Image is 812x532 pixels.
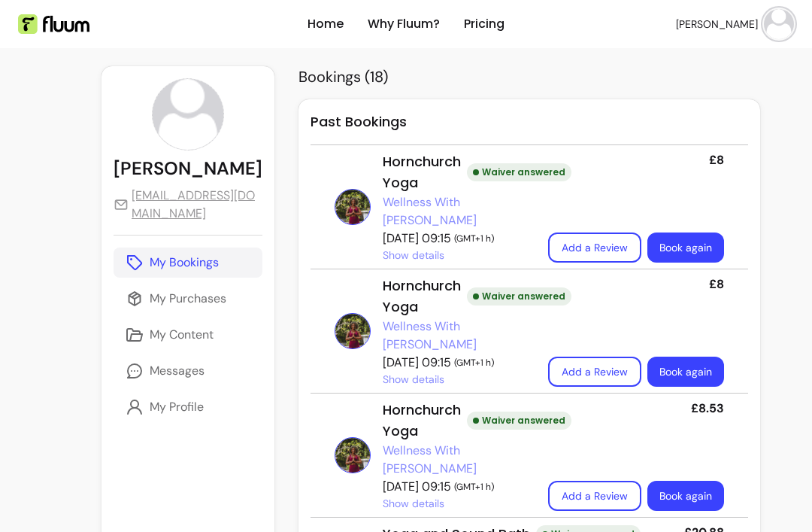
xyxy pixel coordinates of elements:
button: Add a Review [548,481,641,511]
img: avatar [764,9,794,39]
a: Wellness With [PERSON_NAME] [383,193,536,230]
h2: Bookings ( 18 ) [298,66,760,87]
div: Waiver answered [467,412,571,430]
a: Book again [647,357,724,387]
h2: Past Bookings [311,111,748,145]
span: [PERSON_NAME] [676,17,758,32]
span: ( GMT+1 h ) [454,481,494,493]
a: My Profile [114,392,262,422]
p: [DATE] 09:15 [383,230,536,248]
span: Show details [383,496,444,511]
p: £8 [709,151,724,169]
a: Book again [647,233,724,263]
a: Wellness With [PERSON_NAME] [383,318,536,354]
a: Wellness With [PERSON_NAME] [383,442,536,478]
a: My Purchases [114,284,262,314]
span: Show details [383,248,444,263]
p: [DATE] 09:15 [383,478,536,496]
p: Messages [150,362,205,380]
a: My Bookings [114,248,262,278]
img: Picture of Wellness With Shadeyah [335,189,371,225]
a: [EMAIL_ADDRESS][DOMAIN_NAME] [114,187,262,223]
a: Why Fluum? [368,15,440,33]
img: Picture of Wellness With Shadeyah [335,437,371,473]
div: Hornchurch Yoga [383,400,536,442]
span: ( GMT+1 h ) [454,357,494,369]
p: [DATE] 09:15 [383,354,536,372]
button: Add a Review [548,233,641,263]
span: Click to open Provider profile [383,193,536,230]
img: Fluum Logo [18,14,89,34]
p: [PERSON_NAME] [114,157,262,181]
p: My Bookings [150,254,219,272]
p: £8 [709,275,724,293]
span: ( GMT+1 h ) [454,233,494,245]
a: My Content [114,320,262,350]
div: Hornchurch Yoga [383,275,536,318]
a: Home [308,15,344,33]
button: avatar[PERSON_NAME] [676,9,794,39]
p: My Profile [150,398,204,416]
span: Show details [383,372,444,387]
div: Hornchurch Yoga [383,151,536,193]
a: Messages [114,356,262,386]
div: Waiver answered [467,163,571,181]
p: £8.53 [691,400,724,418]
a: Pricing [464,15,504,33]
a: Book again [647,481,724,511]
span: Click to open Provider profile [383,318,536,354]
p: My Content [150,326,214,344]
img: avatar [153,79,223,150]
button: Add a Review [548,357,641,387]
p: My Purchases [150,290,226,308]
div: Waiver answered [467,287,571,306]
span: Click to open Provider profile [383,442,536,478]
img: Picture of Wellness With Shadeyah [335,313,371,349]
